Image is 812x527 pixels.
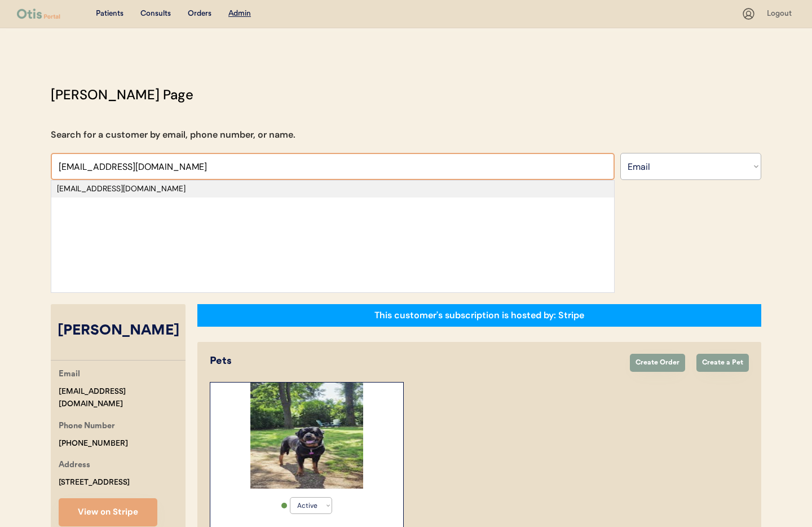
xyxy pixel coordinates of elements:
[59,437,128,450] div: [PHONE_NUMBER]
[51,320,186,342] div: [PERSON_NAME]
[250,383,363,489] img: https%3A%2F%2Fb1fdecc9f5d32684efbb068259a22d3b.cdn.bubble.io%2Ff1754181636383x373998574821703400%...
[228,10,251,17] u: Admin
[696,354,749,372] button: Create a Pet
[630,354,685,372] button: Create Order
[59,368,80,382] div: Email
[374,309,584,322] div: This customer's subscription is hosted by: Stripe
[51,153,615,180] input: Search by email
[59,385,186,411] div: [EMAIL_ADDRESS][DOMAIN_NAME]
[57,183,608,195] div: [EMAIL_ADDRESS][DOMAIN_NAME]
[767,8,795,20] div: Logout
[188,8,211,20] div: Orders
[96,8,123,20] div: Patients
[59,498,157,526] button: View on Stripe
[59,459,90,473] div: Address
[210,354,619,369] div: Pets
[51,85,193,105] div: [PERSON_NAME] Page
[51,128,295,142] div: Search for a customer by email, phone number, or name.
[59,420,115,434] div: Phone Number
[140,8,171,20] div: Consults
[59,476,130,489] div: [STREET_ADDRESS]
